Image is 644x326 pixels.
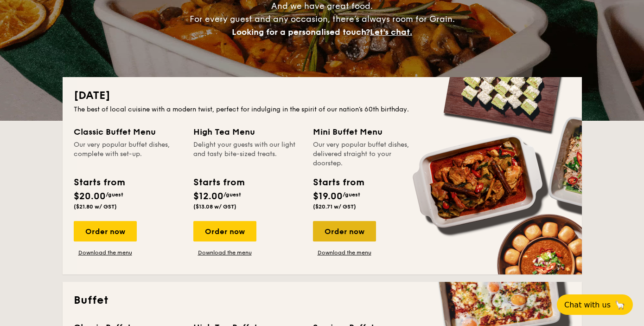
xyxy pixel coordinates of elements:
[190,1,455,37] span: And we have great food. For every guest and any occasion, there’s always room for Grain.
[193,203,236,210] span: ($13.08 w/ GST)
[74,176,124,189] div: Starts from
[193,125,302,138] div: High Tea Menu
[557,294,633,315] button: Chat with us🦙
[193,140,302,168] div: Delight your guests with our light and tasty bite-sized treats.
[74,125,182,138] div: Classic Buffet Menu
[564,300,611,309] span: Chat with us
[74,88,571,103] h2: [DATE]
[74,221,137,241] div: Order now
[370,27,412,37] span: Let's chat.
[74,105,571,114] div: The best of local cuisine with a modern twist, perfect for indulging in the spirit of our nation’...
[106,191,123,198] span: /guest
[74,191,106,202] span: $20.00
[193,221,256,241] div: Order now
[193,191,223,202] span: $12.00
[313,176,363,189] div: Starts from
[193,249,256,256] a: Download the menu
[313,140,421,168] div: Our very popular buffet dishes, delivered straight to your doorstep.
[313,249,376,256] a: Download the menu
[193,176,244,189] div: Starts from
[74,203,117,210] span: ($21.80 w/ GST)
[313,221,376,241] div: Order now
[223,191,241,198] span: /guest
[313,191,343,202] span: $19.00
[74,293,571,308] h2: Buffet
[232,27,370,37] span: Looking for a personalised touch?
[614,300,625,310] span: 🦙
[74,140,182,168] div: Our very popular buffet dishes, complete with set-up.
[313,203,356,210] span: ($20.71 w/ GST)
[343,191,360,198] span: /guest
[74,249,137,256] a: Download the menu
[313,125,421,138] div: Mini Buffet Menu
